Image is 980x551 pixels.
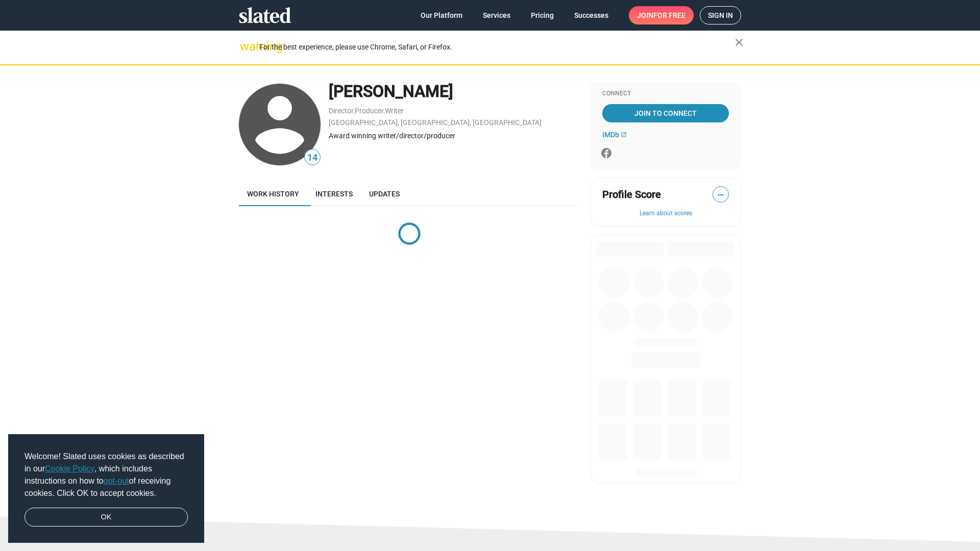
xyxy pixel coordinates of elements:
div: For the best experience, please use Chrome, Safari, or Firefox. [259,40,735,54]
a: Interests [307,182,361,206]
a: opt-out [104,477,129,485]
a: Pricing [523,6,562,24]
div: Award winning writer/director/producer [329,131,580,141]
a: Work history [239,182,307,206]
span: Join [637,6,685,24]
span: Interests [315,190,353,198]
span: Welcome! Slated uses cookies as described in our , which includes instructions on how to of recei... [24,450,188,499]
span: Join To Connect [604,104,727,122]
span: Updates [369,190,400,198]
span: Sign in [708,7,733,24]
div: cookieconsent [8,434,204,543]
a: Cookie Policy [45,464,94,473]
span: Pricing [531,6,554,24]
a: Join To Connect [602,104,729,122]
mat-icon: open_in_new [621,132,627,138]
a: Services [475,6,519,24]
a: Joinfor free [629,6,694,24]
a: [GEOGRAPHIC_DATA], [GEOGRAPHIC_DATA], [GEOGRAPHIC_DATA] [329,118,542,127]
a: Updates [361,182,408,206]
span: , [384,109,385,114]
a: dismiss cookie message [24,508,188,527]
span: Our Platform [421,6,462,24]
mat-icon: warning [240,40,252,53]
a: Writer [385,107,404,115]
span: 14 [305,151,320,165]
a: Producer [355,107,384,115]
span: , [354,109,355,114]
button: Learn about scores [602,210,729,218]
span: IMDb [602,131,619,139]
mat-icon: close [733,36,745,48]
a: Sign in [700,6,741,24]
a: Our Platform [412,6,471,24]
a: IMDb [602,131,627,139]
span: Work history [247,190,299,198]
div: [PERSON_NAME] [329,81,580,103]
span: Profile Score [602,188,661,202]
span: — [713,188,728,202]
a: Director [329,107,354,115]
span: Services [483,6,510,24]
span: Successes [574,6,608,24]
a: Successes [566,6,617,24]
div: Connect [602,90,729,98]
span: for free [653,6,685,24]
